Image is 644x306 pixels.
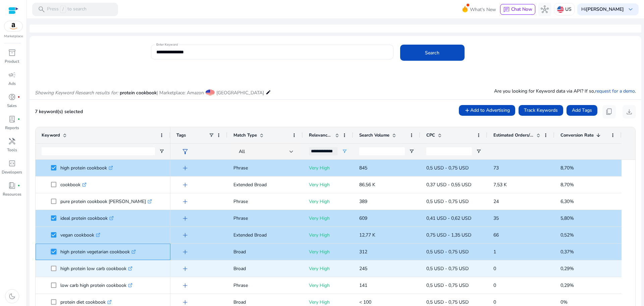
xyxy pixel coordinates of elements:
[560,249,574,255] span: 0,37%
[156,42,178,47] mat-label: Enter Keyword
[470,107,510,114] span: Add to Advertising
[538,3,551,16] button: hub
[309,132,332,138] span: Relevance Score
[426,147,472,155] input: CPC Filter Input
[565,3,572,15] p: US
[581,7,624,12] p: Hi
[8,81,16,87] p: Ads
[60,245,136,259] p: high protein vegetarian cookbook
[560,165,574,171] span: 8,70%
[233,161,297,175] p: Phrase
[8,182,16,190] span: book_4
[560,215,574,221] span: 5,80%
[426,232,471,238] span: 0,75 USD - 1,35 USD
[181,231,189,239] span: add
[595,88,635,94] a: request for a demo
[181,148,189,156] span: filter_alt
[309,245,347,259] p: Very High
[181,248,189,256] span: add
[35,108,83,115] span: 7 keyword(s) selected
[426,249,469,255] span: 0,5 USD - 0,75 USD
[309,262,347,275] p: Very High
[309,278,347,292] p: Very High
[493,132,534,138] span: Estimated Orders/Month
[426,299,469,305] span: 0,5 USD - 0,75 USD
[342,149,347,154] button: Open Filter Menu
[359,299,371,305] span: < 100
[560,182,574,188] span: 8,70%
[359,147,405,155] input: Search Volume Filter Input
[359,215,367,221] span: 609
[309,161,347,175] p: Very High
[560,282,574,289] span: 0,29%
[159,149,164,154] button: Open Filter Menu
[233,278,297,292] p: Phrase
[181,181,189,189] span: add
[42,132,60,138] span: Keyword
[4,21,22,31] img: amazon.svg
[42,147,155,155] input: Keyword Filter Input
[572,107,592,114] span: Add Tags
[233,195,297,208] p: Phrase
[511,6,532,12] span: Chat Now
[309,178,347,192] p: Very High
[60,278,132,292] p: low carb high protein cookbook
[519,105,563,116] button: Track Keywords
[459,105,515,116] button: Add to Advertising
[557,6,564,13] img: us.svg
[176,132,186,138] span: Tags
[493,182,507,188] span: 7,53 K
[627,5,635,13] span: keyboard_arrow_down
[8,115,16,123] span: lab_profile
[426,182,471,188] span: 0,37 USD - 0,55 USD
[560,132,594,138] span: Conversion Rate
[8,137,16,145] span: handyman
[560,265,574,272] span: 0,29%
[500,4,535,15] button: chatChat Now
[216,90,264,96] span: [GEOGRAPHIC_DATA]
[493,232,499,238] span: 66
[17,96,20,98] span: fiber_manual_record
[623,105,636,118] button: download
[233,132,257,138] span: Match Type
[359,165,367,171] span: 845
[60,6,66,13] span: /
[560,232,574,238] span: 0,52%
[60,228,100,242] p: vegan cookbook
[470,4,496,15] span: What's New
[493,265,496,272] span: 0
[409,149,414,154] button: Open Filter Menu
[359,282,367,289] span: 141
[47,6,87,13] p: Press to search
[60,262,132,275] p: high protein low carb cookbook
[359,198,367,205] span: 389
[359,265,367,272] span: 245
[2,169,22,175] p: Developers
[157,90,204,96] span: | Marketplace: Amazon
[239,148,245,155] span: All
[359,182,375,188] span: 86,56 K
[17,118,20,120] span: fiber_manual_record
[359,232,375,238] span: 12,77 K
[493,299,496,305] span: 0
[8,93,16,101] span: donut_small
[493,249,496,255] span: 1
[309,195,347,208] p: Very High
[493,165,499,171] span: 73
[493,198,499,205] span: 24
[602,105,616,118] button: content_copy
[7,147,17,153] p: Tools
[38,5,46,13] span: search
[625,108,633,116] span: download
[233,228,297,242] p: Extended Broad
[494,88,636,95] p: Are you looking for Keyword data via API? If so, .
[3,191,21,197] p: Resources
[426,265,469,272] span: 0,5 USD - 0,75 USD
[60,195,152,208] p: pure protein cookbook [PERSON_NAME]
[60,178,87,192] p: cookbook
[400,45,465,61] button: Search
[120,90,157,96] span: protein cookbook
[7,103,17,109] p: Sales
[309,228,347,242] p: Very High
[17,184,20,187] span: fiber_manual_record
